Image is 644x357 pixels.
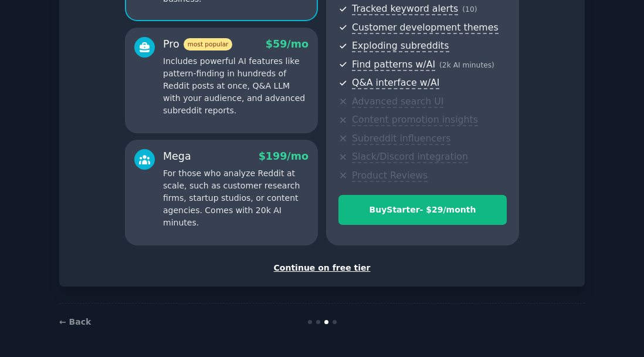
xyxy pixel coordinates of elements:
[59,317,91,326] a: ← Back
[184,38,233,50] span: most popular
[352,40,449,52] span: Exploding subreddits
[352,170,428,182] span: Product Reviews
[439,61,494,69] span: ( 2k AI minutes )
[352,3,458,15] span: Tracked keyword alerts
[338,195,507,225] button: BuyStarter- $29/month
[163,167,309,229] p: For those who analyze Reddit at scale, such as customer research firms, startup studios, or conte...
[72,262,572,274] div: Continue on free tier
[339,204,506,216] div: Buy Starter - $ 29 /month
[266,38,309,50] span: $ 59 /mo
[163,37,232,52] div: Pro
[352,114,478,126] span: Content promotion insights
[462,5,477,14] span: ( 10 )
[352,77,439,89] span: Q&A interface w/AI
[163,149,191,164] div: Mega
[352,133,450,145] span: Subreddit influencers
[163,55,309,117] p: Includes powerful AI features like pattern-finding in hundreds of Reddit posts at once, Q&A LLM w...
[352,96,443,108] span: Advanced search UI
[259,150,309,162] span: $ 199 /mo
[352,59,435,71] span: Find patterns w/AI
[352,151,468,163] span: Slack/Discord integration
[352,22,499,34] span: Customer development themes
